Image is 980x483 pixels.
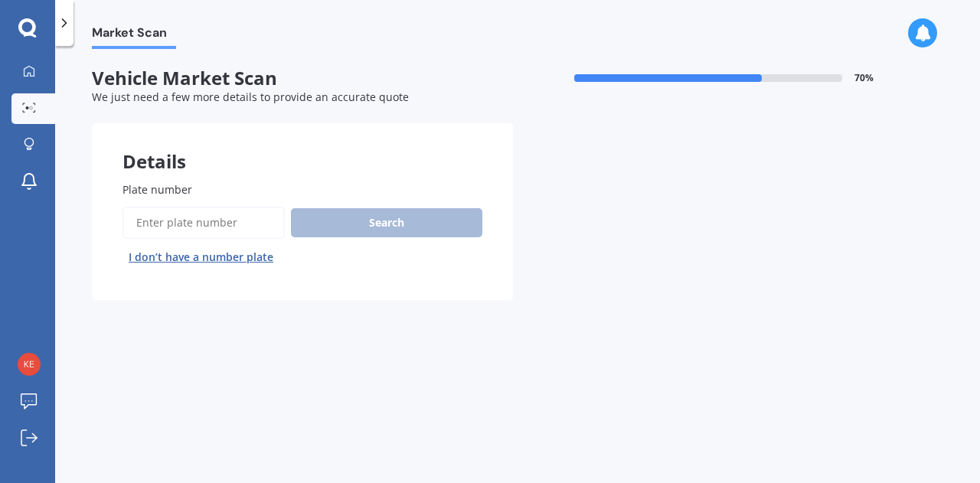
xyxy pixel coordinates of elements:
input: Enter plate number [122,207,285,239]
span: Market Scan [92,25,176,46]
div: Details [92,123,513,169]
span: Vehicle Market Scan [92,67,513,90]
span: Plate number [122,182,192,197]
span: We just need a few more details to provide an accurate quote [92,90,409,104]
button: I don’t have a number plate [122,245,279,269]
img: b93a308f5bbaf032e8a6e89bd36e4d93 [18,353,41,376]
span: 70 % [854,73,874,83]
